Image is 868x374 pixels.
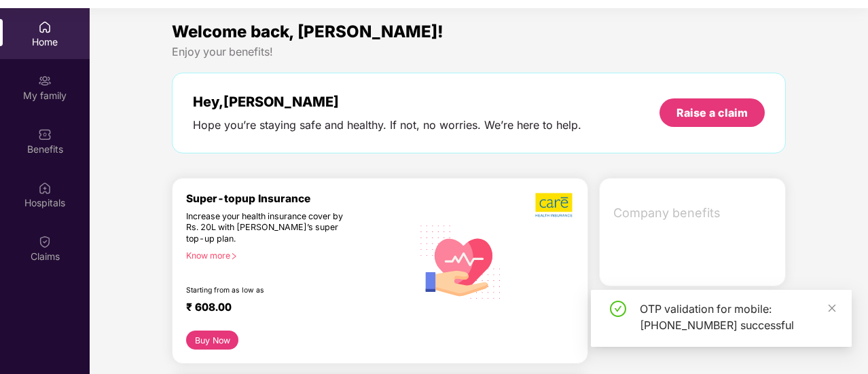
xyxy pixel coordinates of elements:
[613,204,774,223] span: Company benefits
[230,253,238,260] span: right
[38,235,52,248] img: svg+xml;base64,PHN2ZyBpZD0iQ2xhaW0iIHhtbG5zPSJodHRwOi8vd3d3LnczLm9yZy8yMDAwL3N2ZyIgd2lkdGg9IjIwIi...
[640,301,835,333] div: OTP validation for mobile: [PHONE_NUMBER] successful
[38,74,52,88] img: svg+xml;base64,PHN2ZyB3aWR0aD0iMjAiIGhlaWdodD0iMjAiIHZpZXdCb3g9IjAgMCAyMCAyMCIgZmlsbD0ibm9uZSIgeG...
[186,250,404,260] div: Know more
[605,195,785,231] div: Company benefits
[610,301,626,317] span: check-circle
[535,192,574,218] img: b5dec4f62d2307b9de63beb79f102df3.png
[172,45,786,59] div: Enjoy your benefits!
[676,105,748,120] div: Raise a claim
[186,331,238,350] button: Buy Now
[186,286,355,295] div: Starting from as low as
[193,94,581,110] div: Hey, [PERSON_NAME]
[186,192,412,205] div: Super-topup Insurance
[38,181,52,195] img: svg+xml;base64,PHN2ZyBpZD0iSG9zcGl0YWxzIiB4bWxucz0iaHR0cDovL3d3dy53My5vcmcvMjAwMC9zdmciIHdpZHRoPS...
[38,20,52,34] img: svg+xml;base64,PHN2ZyBpZD0iSG9tZSIgeG1sbnM9Imh0dHA6Ly93d3cudzMub3JnLzIwMDAvc3ZnIiB3aWR0aD0iMjAiIG...
[412,212,509,310] img: svg+xml;base64,PHN2ZyB4bWxucz0iaHR0cDovL3d3dy53My5vcmcvMjAwMC9zdmciIHhtbG5zOnhsaW5rPSJodHRwOi8vd3...
[193,118,581,132] div: Hope you’re staying safe and healthy. If not, no worries. We’re here to help.
[827,303,837,313] span: close
[172,22,444,41] span: Welcome back, [PERSON_NAME]!
[186,211,354,245] div: Increase your health insurance cover by Rs. 20L with [PERSON_NAME]’s super top-up plan.
[38,128,52,141] img: svg+xml;base64,PHN2ZyBpZD0iQmVuZWZpdHMiIHhtbG5zPSJodHRwOi8vd3d3LnczLm9yZy8yMDAwL3N2ZyIgd2lkdGg9Ij...
[186,301,399,317] div: ₹ 608.00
